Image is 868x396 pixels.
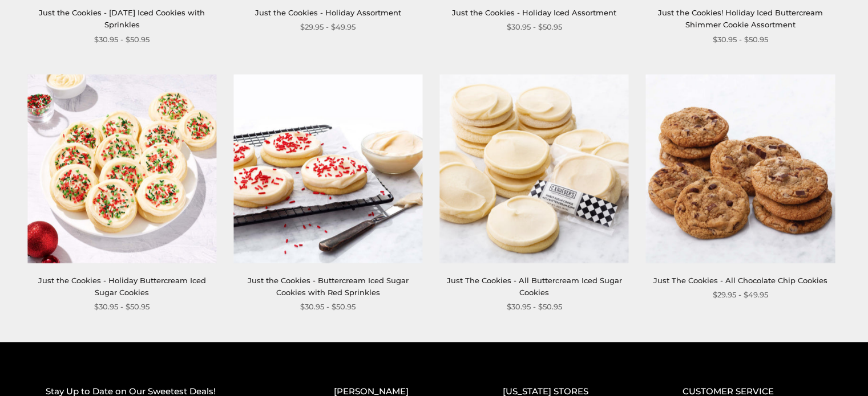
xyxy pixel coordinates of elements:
[248,276,409,297] a: Just the Cookies - Buttercream Iced Sugar Cookies with Red Sprinkles
[255,8,401,17] a: Just the Cookies - Holiday Assortment
[439,74,628,263] img: Just The Cookies - All Buttercream Iced Sugar Cookies
[233,74,422,263] img: Just the Cookies - Buttercream Iced Sugar Cookies with Red Sprinkles
[300,21,356,33] span: $29.95 - $49.95
[9,353,118,387] iframe: Sign Up via Text for Offers
[658,8,822,29] a: Just the Cookies! Holiday Iced Buttercream Shimmer Cookie Assortment
[440,74,629,263] a: Just The Cookies - All Buttercream Iced Sugar Cookies
[452,8,616,17] a: Just the Cookies - Holiday Iced Assortment
[447,276,622,297] a: Just The Cookies - All Buttercream Iced Sugar Cookies
[94,34,150,46] span: $30.95 - $50.95
[507,21,562,33] span: $30.95 - $50.95
[39,8,205,29] a: Just the Cookies - [DATE] Iced Cookies with Sprinkles
[713,34,768,46] span: $30.95 - $50.95
[646,74,835,263] img: Just The Cookies - All Chocolate Chip Cookies
[94,301,150,313] span: $30.95 - $50.95
[507,301,562,313] span: $30.95 - $50.95
[653,276,827,285] a: Just The Cookies - All Chocolate Chip Cookies
[27,74,216,263] img: Just the Cookies - Holiday Buttercream Iced Sugar Cookies
[713,289,768,301] span: $29.95 - $49.95
[38,276,206,297] a: Just the Cookies - Holiday Buttercream Iced Sugar Cookies
[300,301,356,313] span: $30.95 - $50.95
